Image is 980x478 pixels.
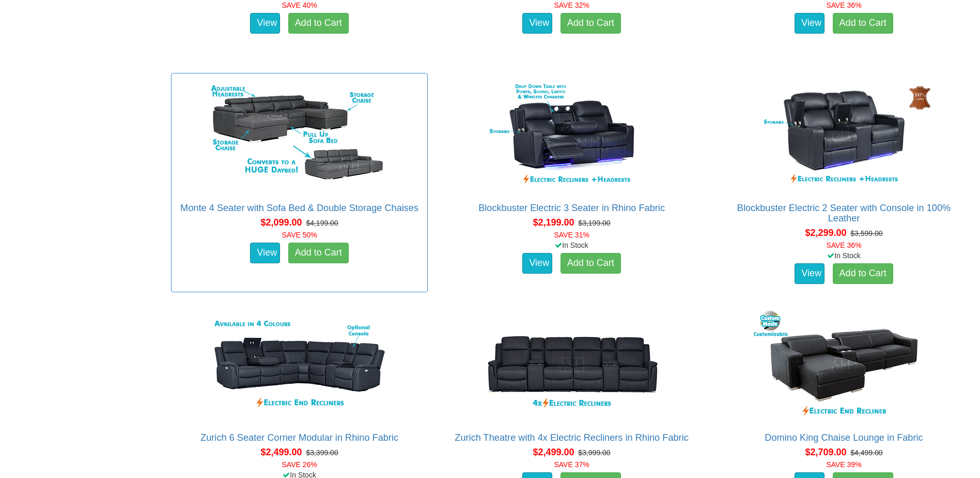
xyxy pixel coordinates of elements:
[826,460,861,469] font: SAVE 39%
[578,449,610,457] del: $3,999.00
[478,203,665,213] a: Blockbuster Electric 3 Seater in Rhino Fabric
[833,13,893,34] a: Add to Cart
[200,432,398,443] a: Zurich 6 Seater Corner Modular in Rhino Fabric
[833,263,893,284] a: Add to Cart
[522,253,552,274] a: View
[554,460,589,469] font: SAVE 37%
[795,13,825,34] a: View
[282,460,317,469] font: SAVE 26%
[250,243,280,263] a: View
[713,250,974,261] div: In Stock
[805,228,846,238] span: $2,299.00
[554,1,589,9] font: SAVE 32%
[805,447,846,457] span: $2,709.00
[261,447,302,457] span: $2,499.00
[479,79,665,192] img: Blockbuster Electric 3 Seater in Rhino Fabric
[554,231,589,239] font: SAVE 31%
[261,217,302,228] span: $2,099.00
[250,13,280,34] a: View
[207,308,393,422] img: Zurich 6 Seater Corner Modular in Rhino Fabric
[306,219,338,227] del: $4,199.00
[561,253,621,274] a: Add to Cart
[795,263,825,284] a: View
[479,308,665,422] img: Zurich Theatre with 4x Electric Recliners in Rhino Fabric
[306,449,338,457] del: $3,399.00
[207,79,393,192] img: Monte 4 Seater with Sofa Bed & Double Storage Chaises
[826,241,861,249] font: SAVE 36%
[288,13,349,34] a: Add to Cart
[737,203,951,223] a: Blockbuster Electric 2 Seater with Console in 100% Leather
[850,449,882,457] del: $4,499.00
[751,79,937,192] img: Blockbuster Electric 2 Seater with Console in 100% Leather
[441,240,702,250] div: In Stock
[288,243,349,263] a: Add to Cart
[522,13,552,34] a: View
[533,217,574,228] span: $2,199.00
[561,13,621,34] a: Add to Cart
[826,1,861,9] font: SAVE 36%
[765,432,923,443] a: Domino King Chaise Lounge in Fabric
[751,308,937,422] img: Domino King Chaise Lounge in Fabric
[533,447,574,457] span: $2,499.00
[180,203,418,213] a: Monte 4 Seater with Sofa Bed & Double Storage Chaises
[282,1,317,9] font: SAVE 40%
[578,219,610,227] del: $3,199.00
[282,231,317,239] font: SAVE 50%
[455,432,689,443] a: Zurich Theatre with 4x Electric Recliners in Rhino Fabric
[850,229,882,237] del: $3,599.00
